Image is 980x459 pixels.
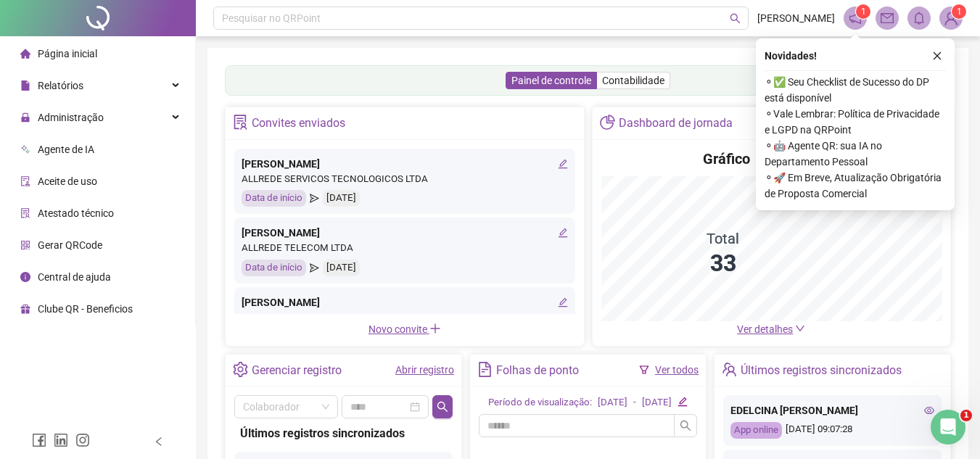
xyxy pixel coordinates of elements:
a: Abrir registro [395,364,454,376]
span: left [154,437,164,447]
span: 1 [960,410,972,421]
span: edit [678,397,687,406]
a: Ver todos [655,364,699,376]
div: [DATE] [323,190,360,207]
span: plus [429,323,441,334]
span: Gerar QRCode [38,239,102,251]
span: ⚬ Vale Lembrar: Política de Privacidade e LGPD na QRPoint [765,106,946,138]
iframe: Intercom live chat [931,410,965,444]
div: Últimos registros sincronizados [240,424,447,442]
img: 75567 [940,7,962,29]
span: lock [20,112,30,123]
span: instagram [75,433,90,447]
span: search [437,401,448,413]
div: ALLREDE SERVICOS TECNOLOGICOS LTDA [242,172,568,187]
div: - [633,395,636,410]
div: Convites enviados [252,111,345,136]
div: [DATE] [598,395,627,410]
span: Relatórios [38,80,83,91]
div: Data de início [242,260,306,276]
div: Data de início [242,190,306,207]
span: Contabilidade [602,75,664,86]
span: send [310,190,319,207]
span: down [795,323,805,334]
div: Dashboard de jornada [619,111,733,136]
span: file-text [477,362,493,377]
span: Novo convite [368,323,441,335]
div: App online [730,422,782,439]
span: file [20,80,30,91]
span: ⚬ 🚀 Em Breve, Atualização Obrigatória de Proposta Comercial [765,170,946,202]
div: Folhas de ponto [496,358,579,383]
div: ALLREDE SERVICOS TECNOLOGICOS LTDA [242,310,568,326]
span: pie-chart [600,115,615,130]
span: facebook [32,433,46,447]
h4: Gráfico [703,149,750,169]
sup: 1 [856,4,870,19]
div: Últimos registros sincronizados [741,358,902,383]
span: qrcode [20,240,30,250]
span: Central de ajuda [38,271,111,283]
span: ⚬ ✅ Seu Checklist de Sucesso do DP está disponível [765,74,946,106]
span: info-circle [20,272,30,282]
span: 1 [957,7,962,17]
span: Aceite de uso [38,175,97,187]
span: linkedin [54,433,68,447]
span: ⚬ 🤖 Agente QR: sua IA no Departamento Pessoal [765,138,946,170]
div: [DATE] [323,260,360,276]
span: setting [233,362,248,377]
span: edit [558,228,568,238]
span: edit [558,159,568,169]
span: send [310,260,319,276]
span: home [20,49,30,59]
span: mail [881,12,894,25]
span: search [680,420,691,431]
span: audit [20,176,30,186]
div: [DATE] [642,395,672,410]
div: EDELCINA [PERSON_NAME] [730,402,934,418]
span: Administração [38,112,104,123]
span: eye [924,405,934,415]
div: [PERSON_NAME] [242,294,568,310]
div: ALLREDE TELECOM LTDA [242,241,568,256]
span: close [932,51,942,61]
span: Painel de controle [511,75,591,86]
span: Novidades ! [765,48,817,64]
span: solution [20,208,30,218]
div: [PERSON_NAME] [242,156,568,172]
div: [PERSON_NAME] [242,225,568,241]
span: gift [20,304,30,314]
div: [DATE] 09:07:28 [730,422,934,439]
span: Clube QR - Beneficios [38,303,133,315]
span: [PERSON_NAME] [757,10,835,26]
span: bell [913,12,926,25]
span: solution [233,115,248,130]
span: edit [558,297,568,307]
span: filter [639,365,649,375]
span: 1 [861,7,866,17]
sup: Atualize o seu contato no menu Meus Dados [952,4,966,19]
div: Período de visualização: [488,395,592,410]
a: Ver detalhes down [737,323,805,335]
span: team [722,362,737,377]
span: Ver detalhes [737,323,793,335]
span: notification [849,12,862,25]
span: Atestado técnico [38,207,114,219]
div: Gerenciar registro [252,358,342,383]
span: search [730,13,741,24]
span: Agente de IA [38,144,94,155]
span: Página inicial [38,48,97,59]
